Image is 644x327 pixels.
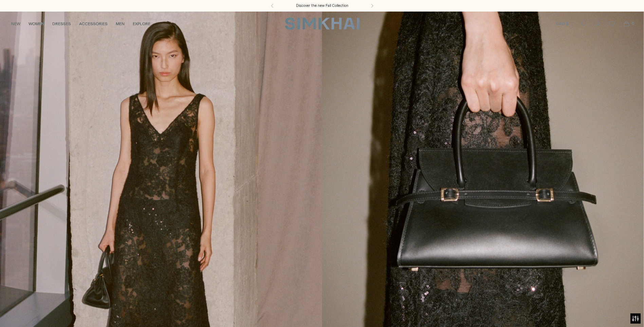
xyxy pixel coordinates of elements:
[285,17,360,30] a: SIMKHAI
[605,17,619,31] a: Wishlist
[591,17,605,31] a: Go to the account page
[133,16,150,31] a: EXPLORE
[29,16,44,31] a: WOMEN
[116,16,125,31] a: MEN
[620,17,633,31] a: Open cart modal
[630,20,636,27] span: 0
[79,16,108,31] a: ACCESSORIES
[577,17,590,31] a: Open search modal
[296,3,348,8] a: Discover the new Fall Collection
[52,16,71,31] a: DRESSES
[556,16,574,31] button: USD $
[11,16,20,31] a: NEW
